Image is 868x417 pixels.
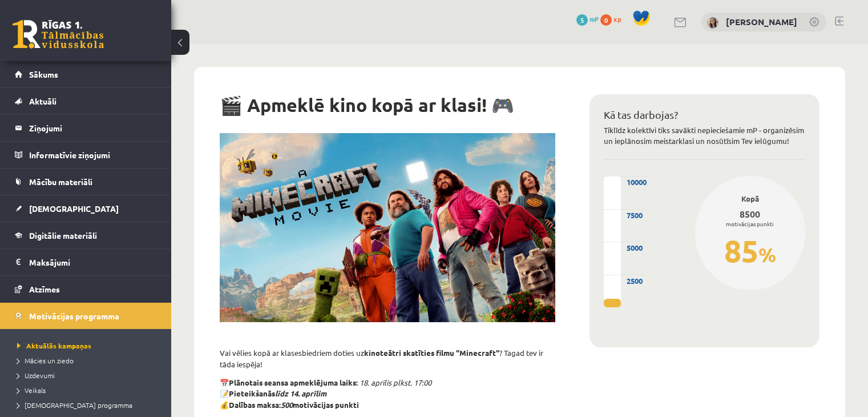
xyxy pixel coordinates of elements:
a: Rīgas 1. Tālmācības vidusskola [13,20,104,49]
strong: Plānotais seansa apmeklējuma laiks: [229,378,358,387]
a: [DEMOGRAPHIC_DATA] [15,195,157,222]
img: p28215037_v_h8_ab.jpg [220,133,555,322]
a: Maksājumi [15,249,157,275]
span: Sākums [29,69,58,79]
em: 500 [281,400,293,410]
span: Veikals [17,386,46,395]
a: Mācies un ziedo [17,355,160,366]
div: Kopā [712,193,788,205]
span: mP [590,14,599,23]
p: 📅 📝 💰 [220,377,555,411]
a: Aktuālās kampaņas [17,340,160,351]
p: Vai vēlies kopā ar klasesbiedriem doties uz ? Tagad tev ir tāda iespēja! [220,347,555,370]
a: Informatīvie ziņojumi [15,142,157,168]
div: 85 [712,228,788,274]
div: 8500 [712,207,788,221]
a: 5 mP [576,14,599,23]
span: [DEMOGRAPHIC_DATA] [29,203,119,214]
span: Uzdevumi [17,371,55,380]
strong: kinoteātri skatīties filmu "Minecraft" [364,348,499,358]
span: 0 [600,14,612,26]
a: 0 xp [600,14,627,23]
span: Mācību materiāli [29,177,92,187]
div: 10000 [604,176,649,188]
div: 5000 [604,242,645,254]
a: Aktuāli [15,88,157,114]
em: līdz 14. aprīlim [275,388,326,398]
a: Uzdevumi [17,370,160,380]
h2: Kā tas darbojas? [604,109,805,121]
span: Digitālie materiāli [29,230,97,240]
span: Aktuālās kampaņas [17,341,91,350]
strong: Dalības maksa: motivācijas punkti [229,400,359,410]
img: Marija Nicmane [707,17,718,29]
span: Atzīmes [29,284,60,294]
div: 2500 [604,275,645,287]
a: Ziņojumi [15,115,157,141]
h1: 🎬 Apmeklē kino kopā ar klasi! 🎮 [220,94,555,116]
legend: Maksājumi [29,249,157,275]
a: Sākums [15,61,157,87]
a: Motivācijas programma [15,303,157,329]
span: Motivācijas programma [29,311,119,321]
div: 7500 [604,209,645,221]
span: [DEMOGRAPHIC_DATA] programma [17,400,132,410]
legend: Informatīvie ziņojumi [29,142,157,168]
a: [PERSON_NAME] [726,16,797,27]
em: 18. aprīlis plkst. 17:00 [360,378,431,387]
div: motivācijas punkti [712,219,788,228]
a: Digitālie materiāli [15,222,157,248]
a: Atzīmes [15,276,157,302]
span: % [758,242,776,267]
span: xp [613,14,621,23]
a: [DEMOGRAPHIC_DATA] programma [17,400,160,410]
a: Veikals [17,385,160,395]
strong: Pieteikšanās [229,388,326,398]
p: Tiklīdz kolektīvi tiks savākti nepieciešamie mP - organizēsim un ieplānosim meistarklasi un nosūt... [604,125,805,147]
span: 5 [576,14,588,26]
a: Mācību materiāli [15,169,157,195]
span: Mācies un ziedo [17,356,74,365]
span: Aktuāli [29,96,56,106]
legend: Ziņojumi [29,115,157,141]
